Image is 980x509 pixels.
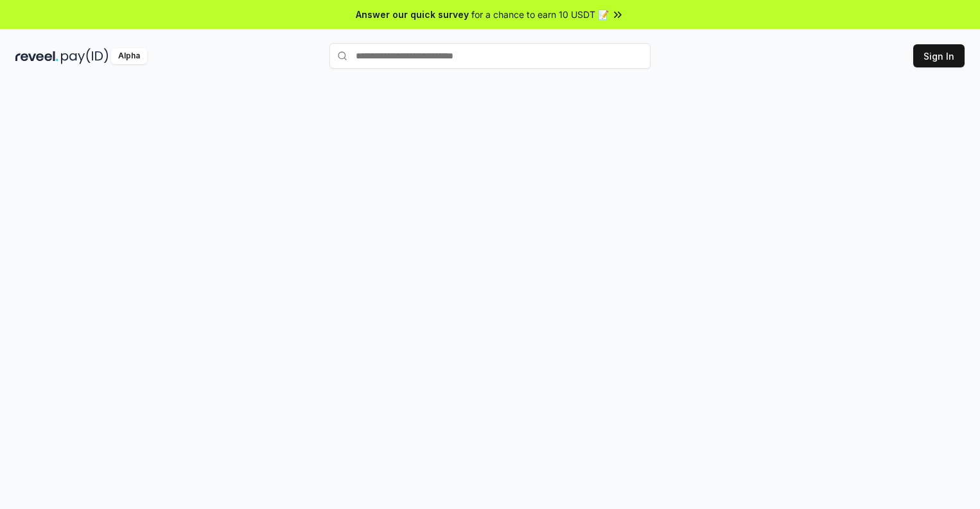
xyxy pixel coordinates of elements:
[356,8,469,21] span: Answer our quick survey
[61,48,109,64] img: pay_id
[913,44,965,67] button: Sign In
[471,8,609,21] span: for a chance to earn 10 USDT 📝
[15,48,58,64] img: reveel_dark
[111,48,147,64] div: Alpha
